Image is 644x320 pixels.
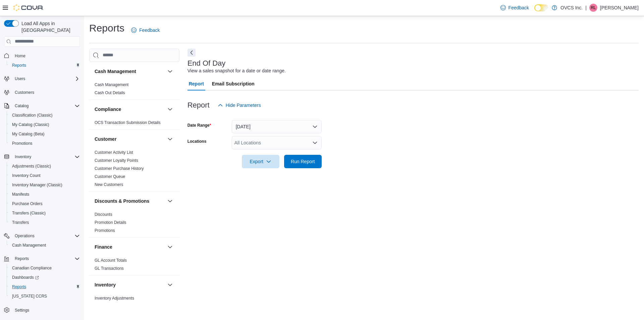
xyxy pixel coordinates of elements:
[7,129,83,139] button: My Catalog (Beta)
[12,275,39,280] span: Dashboards
[291,158,315,165] span: Run Report
[9,139,35,147] a: Promotions
[9,218,32,227] a: Transfers
[9,121,52,129] a: My Catalog (Classic)
[312,140,318,145] button: Open list of options
[9,139,80,147] span: Promotions
[9,241,80,249] span: Cash Management
[284,155,322,168] button: Run Report
[95,136,116,142] h3: Customer
[95,106,165,113] button: Compliance
[9,190,80,198] span: Manifests
[95,212,112,217] a: Discounts
[95,281,165,288] button: Inventory
[12,75,28,83] button: Users
[95,198,165,204] button: Discounts & Promotions
[19,20,80,34] span: Load All Apps in [GEOGRAPHIC_DATA]
[7,218,83,227] button: Transfers
[12,52,28,60] a: Home
[9,130,47,138] a: My Catalog (Beta)
[139,27,160,34] span: Feedback
[89,81,179,100] div: Cash Management
[246,155,275,168] span: Export
[12,88,80,97] span: Customers
[9,61,29,69] a: Reports
[508,4,529,11] span: Feedback
[95,228,115,233] span: Promotions
[12,306,32,314] a: Settings
[7,292,83,301] button: [US_STATE] CCRS
[95,266,124,271] a: GL Transactions
[15,233,35,239] span: Operations
[95,296,134,301] a: Inventory Adjustments
[9,264,54,272] a: Canadian Compliance
[95,150,133,155] span: Customer Activity List
[12,153,80,161] span: Inventory
[7,208,83,218] button: Transfers (Classic)
[7,111,83,120] button: Classification (Classic)
[12,306,80,314] span: Settings
[9,241,49,249] a: Cash Management
[498,1,532,14] a: Feedback
[9,292,80,300] span: Washington CCRS
[7,61,83,70] button: Reports
[95,106,121,113] h3: Compliance
[9,162,80,170] span: Adjustments (Classic)
[95,120,161,125] a: OCS Transaction Submission Details
[95,158,138,163] a: Customer Loyalty Points
[12,75,80,83] span: Users
[7,273,83,282] a: Dashboards
[95,244,112,250] h3: Finance
[12,52,80,60] span: Home
[7,162,83,171] button: Adjustments (Classic)
[95,212,112,217] span: Discounts
[12,102,31,110] button: Catalog
[166,281,174,289] button: Inventory
[89,21,124,35] h1: Reports
[95,174,125,179] span: Customer Queue
[9,218,80,227] span: Transfers
[9,181,80,189] span: Inventory Manager (Classic)
[95,82,128,87] a: Cash Management
[534,4,548,11] input: Dark Mode
[95,166,144,171] a: Customer Purchase History
[7,282,83,292] button: Reports
[95,68,136,75] h3: Cash Management
[9,200,80,208] span: Purchase Orders
[12,173,41,178] span: Inventory Count
[9,172,80,180] span: Inventory Count
[12,88,37,97] a: Customers
[9,292,50,300] a: [US_STATE] CCRS
[187,139,207,144] label: Locations
[166,105,174,113] button: Compliance
[187,67,286,74] div: View a sales snapshot for a date or date range.
[9,61,80,69] span: Reports
[12,153,34,161] button: Inventory
[1,101,83,111] button: Catalog
[242,155,279,168] button: Export
[12,294,47,299] span: [US_STATE] CCRS
[12,113,53,118] span: Classification (Classic)
[166,197,174,205] button: Discounts & Promotions
[9,209,80,217] span: Transfers (Classic)
[15,76,25,81] span: Users
[12,210,46,216] span: Transfers (Classic)
[95,182,123,187] a: New Customers
[212,77,255,90] span: Email Subscription
[1,254,83,263] button: Reports
[89,210,179,237] div: Discounts & Promotions
[15,90,34,95] span: Customers
[95,166,144,171] span: Customer Purchase History
[128,23,162,37] a: Feedback
[15,308,29,313] span: Settings
[9,181,65,189] a: Inventory Manager (Classic)
[591,4,596,12] span: RL
[189,77,204,90] span: Report
[589,4,597,12] div: Ryan Labelle
[7,241,83,250] button: Cash Management
[9,209,48,217] a: Transfers (Classic)
[15,256,29,261] span: Reports
[1,231,83,241] button: Operations
[12,201,43,206] span: Purchase Orders
[15,154,31,159] span: Inventory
